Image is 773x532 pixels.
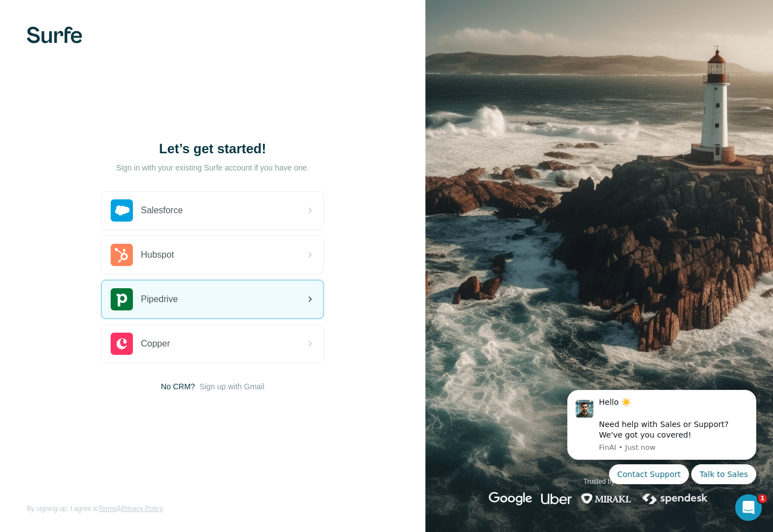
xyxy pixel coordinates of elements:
[111,288,133,310] img: pipedrive's logo
[161,381,195,392] span: No CRM?
[735,494,762,521] iframe: Intercom live chat
[141,293,178,306] span: Pipedrive
[758,494,767,503] span: 1
[116,162,309,173] p: Sign in with your existing Surfe account if you have one.
[27,504,163,514] span: By signing up, I agree to &
[641,492,710,505] img: spendesk's logo
[111,333,133,355] img: copper's logo
[101,140,324,158] h1: Let’s get started!
[541,492,572,505] img: uber's logo
[98,505,117,513] a: Terms
[200,381,265,392] button: Sign up with Gmail
[581,492,632,505] img: mirakl's logo
[111,244,133,266] img: hubspot's logo
[121,505,163,513] a: Privacy Policy
[489,492,532,505] img: google's logo
[141,204,183,217] span: Salesforce
[141,248,174,262] span: Hubspot
[551,380,773,491] iframe: Intercom notifications message
[141,337,170,350] span: Copper
[27,27,82,43] img: Surfe's logo
[111,199,133,222] img: salesforce's logo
